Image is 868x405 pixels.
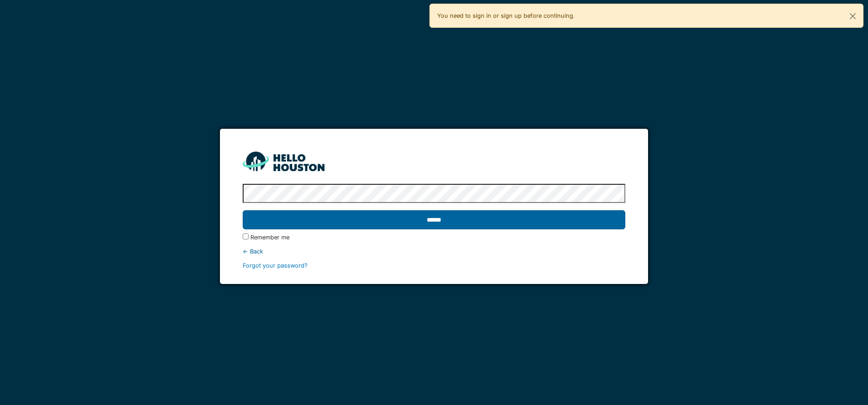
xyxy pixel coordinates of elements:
[429,4,863,28] div: You need to sign in or sign up before continuing.
[243,247,625,256] div: ← Back
[250,233,289,242] label: Remember me
[243,262,308,269] a: Forgot your password?
[843,4,863,28] button: Close
[243,152,324,171] img: HH_line-BYnF2_Hg.png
